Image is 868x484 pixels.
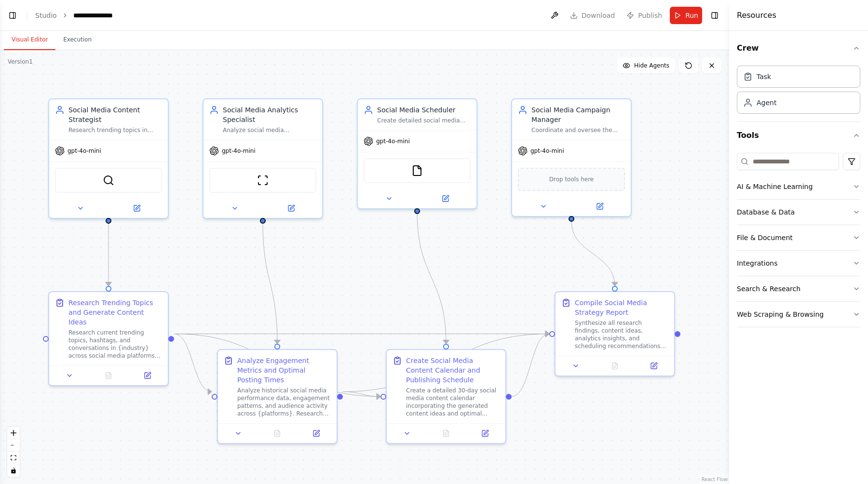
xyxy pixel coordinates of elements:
div: Compile Social Media Strategy ReportSynthesize all research findings, content ideas, analytics in... [555,291,675,376]
span: Hide Agents [634,62,669,69]
div: Social Media Analytics SpecialistAnalyze social media performance data, identify engagement patte... [203,98,323,219]
img: SerperDevTool [103,175,114,186]
button: Run [670,7,702,24]
span: gpt-4o-mini [68,147,101,155]
button: Open in side panel [299,428,333,439]
button: zoom out [7,439,20,452]
div: Version 1 [8,58,33,66]
div: Research current trending topics, hashtags, and conversations in {industry} across social media p... [68,329,162,360]
button: AI & Machine Learning [737,174,860,199]
h4: Resources [737,10,776,21]
button: Visual Editor [4,30,55,50]
g: Edge from 09514231-0799-4c17-8fc4-9b8c2bba0744 to 81333b94-e1b2-4bcc-b69a-ad043edeca90 [258,222,282,344]
button: Execution [55,30,99,50]
div: Search & Research [737,284,800,294]
g: Edge from f37c1df1-0aae-41df-b3ba-51d85725fce9 to 81333b94-e1b2-4bcc-b69a-ad043edeca90 [174,329,212,397]
button: Crew [737,35,860,62]
button: fit view [7,452,20,464]
span: Drop tools here [549,175,594,184]
div: Create Social Media Content Calendar and Publishing ScheduleCreate a detailed 30-day social media... [386,349,506,444]
img: ScrapeWebsiteTool [257,175,269,186]
button: Open in side panel [264,202,318,214]
div: Social Media SchedulerCreate detailed social media posting schedules, organize content calendar, ... [357,98,477,209]
div: Compile Social Media Strategy Report [575,298,668,317]
div: Research trending topics in {industry}, analyze competitor content, and generate creative social ... [68,126,162,134]
g: Edge from 55b40b04-e7af-4b89-ac13-fb063f2850e2 to f37c1df1-0aae-41df-b3ba-51d85725fce9 [104,222,113,286]
div: Analyze Engagement Metrics and Optimal Posting TimesAnalyze historical social media performance d... [217,349,338,444]
button: File & Document [737,225,860,250]
div: Coordinate and oversee the entire social media campaign execution, ensure content quality and bra... [531,126,625,134]
g: Edge from 81333b94-e1b2-4bcc-b69a-ad043edeca90 to ad96a587-dbd7-4be6-8bd4-38354c689b69 [343,387,380,402]
div: Integrations [737,258,777,268]
button: Open in side panel [572,201,627,212]
div: Synthesize all research findings, content ideas, analytics insights, and scheduling recommendatio... [575,319,668,350]
span: gpt-4o-mini [376,137,410,145]
button: Search & Research [737,276,860,301]
div: Social Media Campaign ManagerCoordinate and oversee the entire social media campaign execution, e... [511,98,632,217]
div: Social Media Scheduler [377,105,471,115]
div: Social Media Content Strategist [68,105,162,124]
button: No output available [257,428,298,439]
div: Analyze historical social media performance data, engagement patterns, and audience activity acro... [237,387,331,417]
button: Open in side panel [637,360,670,372]
button: Open in side panel [418,193,473,204]
div: Task [757,72,771,81]
button: Hide Agents [617,58,675,73]
button: Tools [737,122,860,149]
div: File & Document [737,233,793,242]
button: Open in side panel [109,202,164,214]
g: Edge from 81333b94-e1b2-4bcc-b69a-ad043edeca90 to 52b2ea98-ca87-448e-90bc-f9e20fdca420 [343,329,549,397]
div: Agent [757,98,776,108]
g: Edge from 1ece16a0-96d9-484d-9e4d-3fa453653eb7 to 52b2ea98-ca87-448e-90bc-f9e20fdca420 [567,222,620,286]
button: Show left sidebar [6,9,19,22]
div: Create Social Media Content Calendar and Publishing Schedule [406,356,500,385]
span: Run [685,11,698,20]
button: Integrations [737,251,860,276]
button: zoom in [7,427,20,439]
div: Tools [737,149,860,335]
button: No output available [595,360,636,372]
div: Create detailed social media posting schedules, organize content calendar, and provide publishing... [377,117,471,124]
g: Edge from ad96a587-dbd7-4be6-8bd4-38354c689b69 to 52b2ea98-ca87-448e-90bc-f9e20fdca420 [512,329,549,402]
a: Studio [35,12,57,19]
img: FileReadTool [411,165,423,176]
button: No output available [88,370,129,381]
nav: breadcrumb [35,11,113,20]
div: Social Media Analytics Specialist [223,105,316,124]
span: gpt-4o-mini [222,147,256,155]
div: Analyze Engagement Metrics and Optimal Posting Times [237,356,331,385]
div: Analyze social media performance data, identify engagement patterns, and provide data-driven insi... [223,126,316,134]
g: Edge from f37c1df1-0aae-41df-b3ba-51d85725fce9 to 52b2ea98-ca87-448e-90bc-f9e20fdca420 [174,329,549,339]
div: Crew [737,62,860,121]
button: toggle interactivity [7,464,20,477]
g: Edge from 15910233-807c-46b3-9d06-561233846d3b to ad96a587-dbd7-4be6-8bd4-38354c689b69 [412,212,451,344]
div: Social Media Campaign Manager [531,105,625,124]
div: Social Media Content StrategistResearch trending topics in {industry}, analyze competitor content... [48,98,169,219]
div: Research Trending Topics and Generate Content IdeasResearch current trending topics, hashtags, an... [48,291,169,386]
div: AI & Machine Learning [737,182,813,191]
button: Open in side panel [131,370,164,381]
button: Database & Data [737,200,860,225]
button: Web Scraping & Browsing [737,302,860,327]
button: Open in side panel [468,428,502,439]
div: Web Scraping & Browsing [737,309,824,319]
span: gpt-4o-mini [530,147,564,155]
button: Hide right sidebar [708,9,721,22]
div: React Flow controls [7,427,20,477]
div: Database & Data [737,207,795,217]
div: Research Trending Topics and Generate Content Ideas [68,298,162,327]
div: Create a detailed 30-day social media content calendar incorporating the generated content ideas ... [406,387,500,417]
a: React Flow attribution [702,477,728,482]
button: No output available [426,428,467,439]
